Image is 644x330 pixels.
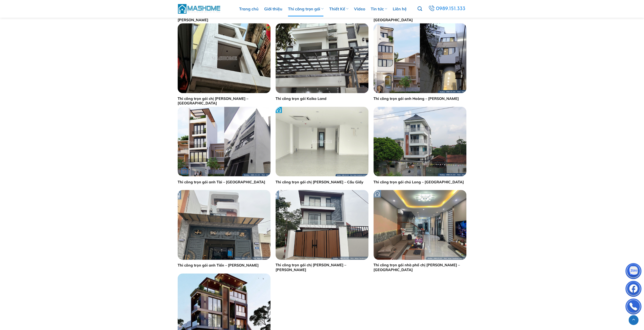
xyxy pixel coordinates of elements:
a: Thiết Kế [329,1,348,16]
a: Thi công trọn gói anh Tiến – [PERSON_NAME] [178,263,259,268]
img: MasHome – Tổng Thầu Thiết Kế Và Xây Nhà Trọn Gói [178,3,221,14]
img: Thi công trọn gói chị Lan - Hà Đông | MasHome [178,23,271,93]
img: Phone [626,300,641,315]
a: Thi công trọn gói chú Long – [GEOGRAPHIC_DATA] [373,180,464,185]
a: Thi công trọn gói nhà phố chị [PERSON_NAME] – [GEOGRAPHIC_DATA] [373,263,466,272]
div: Đọc tiếp [181,168,188,175]
img: Thi công trọn gói chú Long - Đông Mỹ | MasHome [373,107,466,176]
a: Tin tức [371,1,387,16]
a: Thi công trọn gói anh Tài – [GEOGRAPHIC_DATA] [178,180,265,185]
img: Thi công trọn gói anh Tài - Long Biên | MasHome [178,107,271,176]
img: Thi công trọn gói chị Hà - Chương Mỹ | MasHome [276,190,368,259]
img: Thi công trọn gói anh Tiến - Gia Lâm | MasHome [178,190,271,259]
a: Liên hệ [393,1,407,16]
a: Thi công trọn gói chị [PERSON_NAME] – [GEOGRAPHIC_DATA] [178,96,271,106]
a: Video [354,1,365,16]
img: Thiết kế nhà phố anh Hoàng - Ngọc Hà | MasHome [373,23,466,93]
a: Thi công trọn gói Keiko Land [276,96,326,101]
img: Zalo [626,264,641,279]
a: Thi công trọn gói [288,1,323,16]
a: Thi công trọn gói anh Hoàng – [PERSON_NAME] [373,96,459,101]
span: 0989.151.333 [436,5,466,13]
strong: + [181,168,188,174]
a: Lên đầu trang [629,315,638,325]
a: Giới thiệu [264,1,282,16]
img: Thi công trọn gói Keiko Land | MasHome [276,23,368,93]
img: Thi công trọn gói nhà phố chị Vân - Xuân Mai - MasHome [373,190,466,259]
a: Thi công trọn gói chị [PERSON_NAME] – [PERSON_NAME] [276,263,368,272]
a: Tìm kiếm [417,4,422,14]
a: Thi công trọn gói chị [PERSON_NAME] – Cầu Giấy [276,180,363,185]
a: 0989.151.333 [427,4,466,13]
img: thi-cong-tron-goi-chi-lan-anh-cau-giay [276,107,368,176]
a: Trang chủ [239,1,259,16]
img: Facebook [626,282,641,297]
